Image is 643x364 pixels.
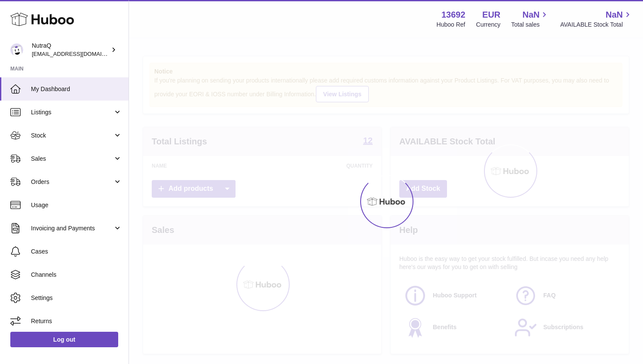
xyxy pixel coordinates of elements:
[522,9,539,21] span: NaN
[10,332,118,347] a: Log out
[31,155,113,163] span: Sales
[31,132,113,140] span: Stock
[441,9,465,21] strong: 13692
[437,21,465,29] div: Huboo Ref
[31,271,122,279] span: Channels
[31,248,122,256] span: Cases
[31,108,113,116] span: Listings
[476,21,501,29] div: Currency
[10,43,23,56] img: log@nutraq.com
[560,9,633,29] a: NaN AVAILABLE Stock Total
[511,21,549,29] span: Total sales
[31,317,122,325] span: Returns
[31,178,113,186] span: Orders
[31,224,113,232] span: Invoicing and Payments
[606,9,623,21] span: NaN
[31,85,122,93] span: My Dashboard
[482,9,500,21] strong: EUR
[560,21,633,29] span: AVAILABLE Stock Total
[31,201,122,209] span: Usage
[511,9,549,29] a: NaN Total sales
[32,42,109,58] div: NutraQ
[31,294,122,302] span: Settings
[32,50,126,57] span: [EMAIL_ADDRESS][DOMAIN_NAME]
